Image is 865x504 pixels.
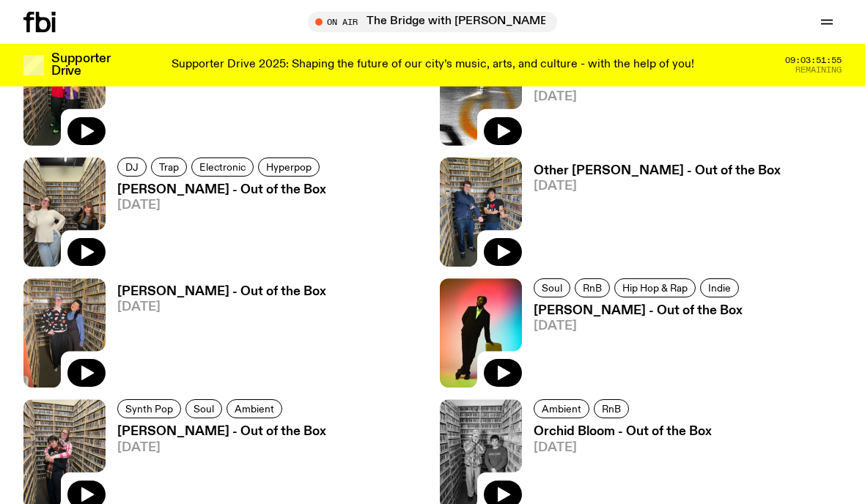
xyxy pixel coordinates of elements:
[583,282,602,293] span: RnB
[172,59,694,72] p: Supporter Drive 2025: Shaping the future of our city’s music, arts, and culture - with the help o...
[191,157,254,177] a: Electronic
[23,278,106,388] img: Kate Saap & Nicole Pingon
[602,404,621,415] span: RnB
[106,184,326,267] a: [PERSON_NAME] - Out of the Box[DATE]
[542,282,562,293] span: Soul
[534,91,842,103] span: [DATE]
[534,399,589,418] a: Ambient
[117,199,326,212] span: [DATE]
[117,426,326,438] h3: [PERSON_NAME] - Out of the Box
[117,399,181,418] a: Synth Pop
[534,320,743,333] span: [DATE]
[266,161,312,172] span: Hyperpop
[106,286,326,388] a: [PERSON_NAME] - Out of the Box[DATE]
[708,282,731,293] span: Indie
[258,157,320,177] a: Hyperpop
[125,161,139,172] span: DJ
[117,442,326,454] span: [DATE]
[440,278,522,388] img: Musonga Mbogo, a black man with locs, leans against a chair and is lit my multicoloured light.
[440,157,522,267] img: Matt Do & Other Joe
[785,56,842,64] span: 09:03:51:55
[151,157,187,177] a: Trap
[185,399,222,418] a: Soul
[117,157,147,177] a: DJ
[23,36,106,145] img: Matt Do & Zion Garcia
[522,305,743,388] a: [PERSON_NAME] - Out of the Box[DATE]
[199,161,246,172] span: Electronic
[117,184,326,196] h3: [PERSON_NAME] - Out of the Box
[159,161,179,172] span: Trap
[795,66,842,74] span: Remaining
[700,278,739,297] a: Indie
[23,157,106,267] img: https://media.fbi.radio/images/IMG_7702.jpg
[534,426,712,438] h3: Orchid Bloom - Out of the Box
[440,36,522,145] img: An arty glitched black and white photo of Liam treading water in a creek or river.
[125,404,173,415] span: Synth Pop
[51,53,110,78] h3: Supporter Drive
[522,62,842,145] a: [PERSON_NAME] aka Meteor Infant - Out of the Box[DATE]
[622,282,688,293] span: Hip Hop & Rap
[194,404,214,415] span: Soul
[235,404,274,415] span: Ambient
[534,165,781,177] h3: Other [PERSON_NAME] - Out of the Box
[117,301,326,314] span: [DATE]
[575,278,610,297] a: RnB
[614,278,696,297] a: Hip Hop & Rap
[534,305,743,317] h3: [PERSON_NAME] - Out of the Box
[534,180,781,193] span: [DATE]
[542,404,581,415] span: Ambient
[522,165,781,267] a: Other [PERSON_NAME] - Out of the Box[DATE]
[106,43,326,145] a: [PERSON_NAME] - Out of the Box[DATE]
[534,442,712,454] span: [DATE]
[308,12,557,32] button: On AirThe Bridge with [PERSON_NAME]
[594,399,629,418] a: RnB
[534,278,570,297] a: Soul
[117,286,326,298] h3: [PERSON_NAME] - Out of the Box
[227,399,282,418] a: Ambient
